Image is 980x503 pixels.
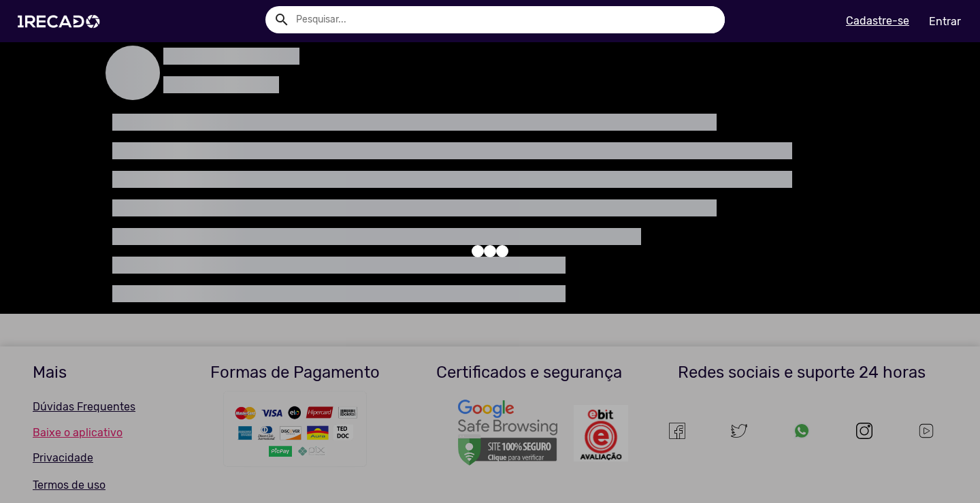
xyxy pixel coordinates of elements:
a: Entrar [920,10,970,33]
button: Example home icon [269,7,293,31]
u: Cadastre-se [846,14,909,27]
input: Pesquisar... [286,6,725,33]
mat-icon: Example home icon [274,12,290,28]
